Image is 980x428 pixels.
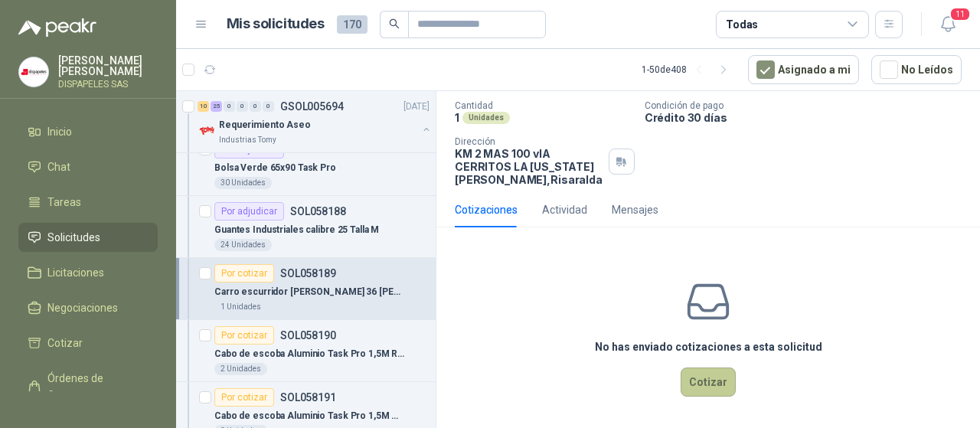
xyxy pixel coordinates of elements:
span: Licitaciones [47,264,104,281]
a: Por adjudicarSOL058188Guantes Industriales calibre 25 Talla M24 Unidades [176,196,436,258]
p: Dirección [455,136,603,147]
a: Inicio [18,117,158,146]
button: 11 [934,11,962,38]
a: Negociaciones [18,293,158,322]
img: Logo peakr [18,18,96,37]
div: 0 [224,101,235,112]
div: Por cotizar [214,388,274,407]
p: SOL058188 [290,206,346,217]
span: Negociaciones [47,299,118,316]
h3: No has enviado cotizaciones a esta solicitud [595,338,822,355]
span: 170 [337,15,367,34]
span: search [389,18,400,29]
p: Requerimiento Aseo [219,118,311,132]
p: Cabo de escoba Aluminio Task Pro 1,5M Rojo [214,347,405,361]
p: Cantidad [455,100,632,111]
button: Asignado a mi [748,55,859,84]
p: Industrias Tomy [219,134,276,146]
p: SOL058189 [280,268,336,279]
h1: Mis solicitudes [227,13,325,35]
p: 1 [455,111,459,124]
div: Actividad [542,201,587,218]
p: Crédito 30 días [645,111,974,124]
div: Por cotizar [214,326,274,345]
a: Solicitudes [18,223,158,252]
span: Solicitudes [47,229,100,246]
span: Órdenes de Compra [47,370,143,403]
div: Todas [726,16,758,33]
div: 0 [263,101,274,112]
a: Licitaciones [18,258,158,287]
p: Condición de pago [645,100,974,111]
p: KM 2 MAS 100 vIA CERRITOS LA [US_STATE] [PERSON_NAME] , Risaralda [455,147,603,186]
a: Órdenes de Compra [18,364,158,410]
img: Company Logo [19,57,48,87]
div: 1 Unidades [214,301,267,313]
a: Cotizar [18,328,158,358]
a: 10 25 0 0 0 0 GSOL005694[DATE] Company LogoRequerimiento AseoIndustrias Tomy [198,97,433,146]
p: DISPAPELES SAS [58,80,158,89]
div: 0 [250,101,261,112]
span: Inicio [47,123,72,140]
div: 25 [211,101,222,112]
p: Cabo de escoba Aluminio Task Pro 1,5M Azul [214,409,405,423]
p: Bolsa Verde 65x90 Task Pro [214,161,336,175]
p: SOL058190 [280,330,336,341]
p: [PERSON_NAME] [PERSON_NAME] [58,55,158,77]
a: Por adjudicarSOL058187Bolsa Verde 65x90 Task Pro30 Unidades [176,134,436,196]
div: 10 [198,101,209,112]
div: 24 Unidades [214,239,272,251]
button: Cotizar [681,368,736,397]
p: GSOL005694 [280,101,344,112]
div: 1 - 50 de 408 [642,57,736,82]
button: No Leídos [871,55,962,84]
a: Tareas [18,188,158,217]
p: Guantes Industriales calibre 25 Talla M [214,223,379,237]
p: [DATE] [403,100,430,114]
div: Mensajes [612,201,658,218]
p: SOL058191 [280,392,336,403]
span: Chat [47,158,70,175]
div: 2 Unidades [214,363,267,375]
img: Company Logo [198,122,216,140]
p: Carro escurridor [PERSON_NAME] 36 [PERSON_NAME] [214,285,405,299]
a: Chat [18,152,158,181]
span: Cotizar [47,335,83,351]
div: 0 [237,101,248,112]
div: Por adjudicar [214,202,284,221]
div: Unidades [462,112,510,124]
div: 30 Unidades [214,177,272,189]
a: Por cotizarSOL058189Carro escurridor [PERSON_NAME] 36 [PERSON_NAME]1 Unidades [176,258,436,320]
span: Tareas [47,194,81,211]
div: Por cotizar [214,264,274,283]
span: 11 [949,7,971,21]
a: Por cotizarSOL058190Cabo de escoba Aluminio Task Pro 1,5M Rojo2 Unidades [176,320,436,382]
div: Cotizaciones [455,201,518,218]
p: SOL058187 [290,144,346,155]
